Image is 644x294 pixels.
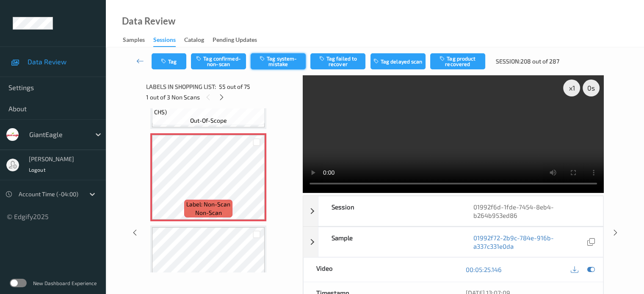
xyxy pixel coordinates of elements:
span: Session: [496,57,520,66]
a: Sessions [153,34,184,47]
button: Tag system-mistake [251,53,306,69]
span: 208 out of 287 [520,57,559,66]
span: non-scan [195,209,222,217]
div: Data Review [122,17,175,25]
div: Session01992f6d-1fde-7454-8eb4-b264b953ed86 [303,196,603,226]
a: 00:05:25.146 [466,265,502,274]
div: 1 out of 3 Non Scans [146,92,297,102]
button: Tag product recovered [430,53,485,69]
button: Tag failed to recover [310,53,365,69]
a: 01992f72-2b9c-784e-916b-a337c331e0da [473,234,585,250]
a: Samples [123,34,153,46]
a: Pending Updates [213,34,265,46]
span: Label: Non-Scan [186,200,230,209]
div: Sessions [153,36,176,47]
div: Session [318,196,461,226]
div: 0 s [583,80,600,96]
div: 01992f6d-1fde-7454-8eb4-b264b953ed86 [461,196,603,226]
span: Labels in shopping list: [146,82,216,91]
button: Tag delayed scan [370,53,426,69]
div: Catalog [184,36,204,46]
button: Tag [152,53,186,69]
span: out-of-scope [190,116,227,125]
span: 55 out of 75 [219,82,250,91]
div: Samples [123,36,145,46]
div: x 1 [563,80,580,96]
a: Catalog [184,34,213,46]
button: Tag confirmed-non-scan [191,53,246,69]
div: Sample01992f72-2b9c-784e-916b-a337c331e0da [303,227,603,257]
div: Pending Updates [213,36,257,46]
div: Sample [318,227,461,257]
div: Video [304,258,453,282]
